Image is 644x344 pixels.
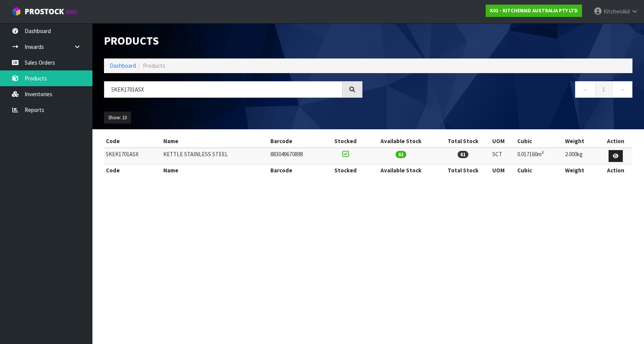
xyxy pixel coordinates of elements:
[595,81,612,98] a: 1
[563,135,599,147] th: Weight
[374,81,632,100] nav: Page navigation
[515,148,563,164] td: 0.017160m
[161,164,268,177] th: Name
[563,148,599,164] td: 2.000kg
[436,164,490,177] th: Total Stock
[515,164,563,177] th: Cubic
[366,164,436,177] th: Available Stock
[104,148,161,164] td: 5KEK1701ASX
[268,135,325,147] th: Barcode
[104,112,131,124] button: Show: 10
[104,164,161,177] th: Code
[366,135,436,147] th: Available Stock
[490,7,578,14] strong: K01 - KITCHENAID AUSTRALIA PTY LTD
[12,7,21,16] img: cube-alt.png
[458,151,468,158] span: 61
[604,8,630,15] span: KitchenAid
[110,62,136,69] a: Dashboard
[65,8,77,16] small: WMS
[436,135,490,147] th: Total Stock
[104,81,342,98] input: Search products
[268,164,325,177] th: Barcode
[143,62,165,69] span: Products
[104,135,161,147] th: Code
[268,148,325,164] td: 883049670898
[612,81,632,98] a: →
[161,135,268,147] th: Name
[325,135,366,147] th: Stocked
[490,148,516,164] td: SCT
[161,148,268,164] td: KETTLE STAINLESS STEEL
[515,135,563,147] th: Cubic
[563,164,599,177] th: Weight
[104,35,362,47] h1: Products
[325,164,366,177] th: Stocked
[396,151,406,158] span: 61
[25,7,64,17] span: ProStock
[575,81,595,98] a: ←
[490,135,516,147] th: UOM
[542,150,544,155] sup: 3
[599,164,632,177] th: Action
[490,164,516,177] th: UOM
[599,135,632,147] th: Action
